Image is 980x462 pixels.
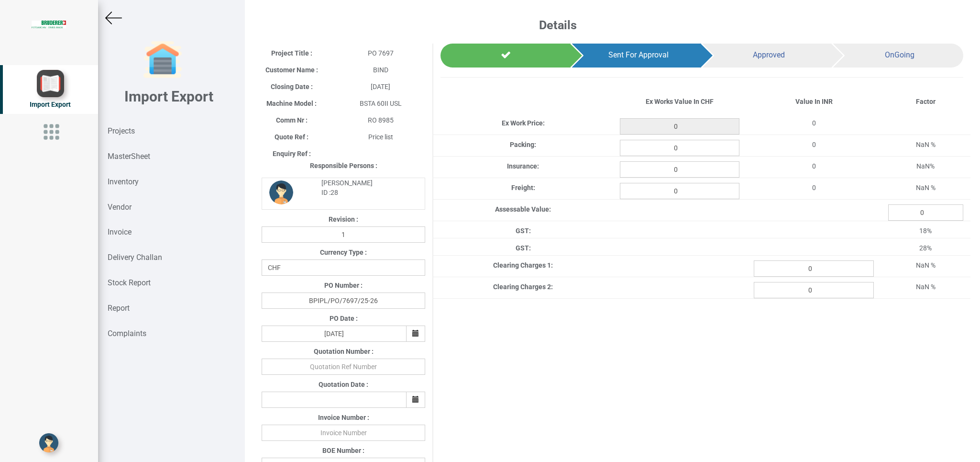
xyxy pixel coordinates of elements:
span: 0 [812,162,816,170]
span: NaN % [916,261,936,269]
strong: Stock Report [108,278,151,287]
label: Value In INR [795,97,833,106]
label: Insurance: [507,161,539,171]
span: BIND [373,66,388,74]
label: Enquiry Ref : [273,149,311,158]
input: Revision [262,226,425,243]
label: Quotation Number : [314,347,374,356]
label: PO Number : [324,281,363,290]
span: 0 [812,184,816,192]
strong: 28 [330,189,338,196]
label: Currency Type : [320,248,367,257]
span: NaN % [916,141,936,148]
strong: Inventory [108,177,139,186]
span: OnGoing [885,50,914,59]
b: Import Export [124,88,213,105]
span: [DATE] [371,83,390,90]
label: Clearing Charges 2: [493,282,553,292]
label: Ex Works Value In CHF [646,97,714,106]
label: Machine Model : [266,99,317,108]
b: Details [539,18,577,32]
label: Assessable Value: [495,204,551,214]
label: BOE Number : [322,446,364,455]
span: NaN % [916,184,936,192]
img: DP [269,180,293,204]
label: Responsible Persons : [310,161,377,170]
label: Invoice Number : [318,413,369,422]
strong: Delivery Challan [108,253,162,262]
strong: MasterSheet [108,152,150,161]
span: 0 [812,141,816,148]
strong: Invoice [108,227,132,237]
label: PO Date : [330,314,358,323]
input: PO Number [262,293,425,309]
label: Packing: [510,140,536,149]
label: Revision : [329,214,358,224]
span: BSTA 60II USL [360,100,402,107]
strong: Report [108,304,130,313]
label: Freight: [511,183,535,192]
label: Customer Name : [265,65,318,75]
span: Approved [753,50,785,59]
img: garage-closed.png [143,41,182,79]
span: PO 7697 [368,49,394,57]
span: Price list [368,133,393,141]
strong: Projects [108,126,135,135]
input: Quotation Ref Number [262,359,425,375]
span: Sent For Approval [608,50,669,59]
span: 28% [919,244,932,252]
span: 18% [919,227,932,235]
strong: Complaints [108,329,146,338]
label: Closing Date : [271,82,313,91]
label: Clearing Charges 1: [493,260,553,270]
label: GST: [516,243,531,253]
label: Quotation Date : [319,380,368,389]
span: NaN % [916,283,936,291]
label: Factor [916,97,936,106]
span: 0 [812,119,816,127]
label: Quote Ref : [275,132,308,142]
span: RO 8985 [368,116,394,124]
label: Ex Work Price: [502,118,545,128]
label: Comm Nr : [276,115,308,125]
input: Invoice Number [262,425,425,441]
strong: Vendor [108,203,132,212]
div: [PERSON_NAME] ID : [314,178,418,197]
span: Import Export [30,101,71,108]
label: Project Title : [271,48,312,58]
label: GST: [516,226,531,236]
span: NaN% [916,162,935,170]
